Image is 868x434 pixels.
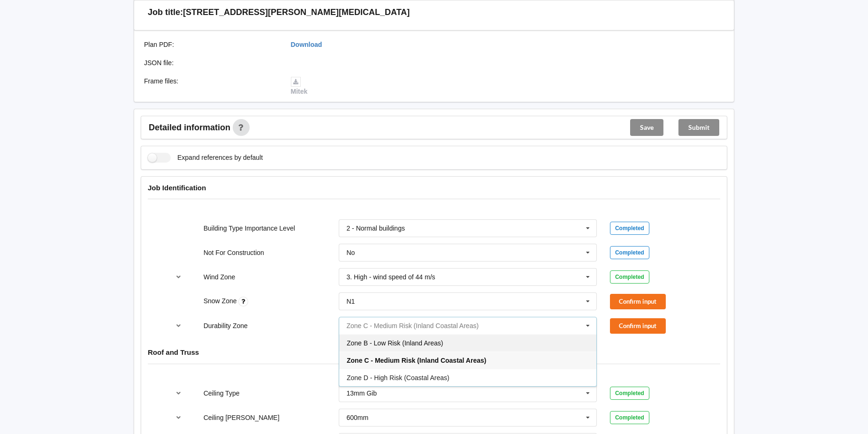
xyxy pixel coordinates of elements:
h3: Job title: [148,7,183,18]
h4: Job Identification [148,183,720,192]
div: No [346,249,355,256]
span: Zone D - High Risk (Coastal Areas) [347,374,449,382]
label: Durability Zone [204,322,248,329]
div: 2 - Normal buildings [346,225,405,232]
button: reference-toggle [170,409,188,426]
div: Plan PDF : [137,40,284,49]
label: Ceiling Type [204,389,240,397]
div: Completed [610,246,649,259]
a: Download [291,41,322,48]
label: Not For Construction [204,249,264,256]
label: Ceiling [PERSON_NAME] [204,414,280,421]
button: reference-toggle [170,317,188,334]
div: Completed [610,222,649,235]
button: Confirm input [610,318,666,334]
button: reference-toggle [170,385,188,402]
label: Expand references by default [148,153,263,163]
label: Wind Zone [204,273,236,281]
div: Completed [610,387,649,400]
h3: [STREET_ADDRESS][PERSON_NAME][MEDICAL_DATA] [183,7,410,18]
div: Completed [610,270,649,284]
div: 600mm [346,414,368,421]
div: Completed [610,411,649,424]
button: reference-toggle [170,269,188,285]
button: Confirm input [610,294,666,309]
div: 3. High - wind speed of 44 m/s [346,274,435,280]
label: Snow Zone [204,297,239,305]
div: N1 [346,298,355,305]
span: Detailed information [149,123,230,132]
a: Mitek [291,77,308,95]
span: Zone C - Medium Risk (Inland Coastal Areas) [347,357,486,364]
div: Frame files : [137,76,284,96]
h4: Roof and Truss [148,348,720,357]
div: JSON file : [137,58,284,67]
span: Zone B - Low Risk (Inland Areas) [347,339,443,347]
label: Building Type Importance Level [204,224,295,232]
div: 13mm Gib [346,390,377,397]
